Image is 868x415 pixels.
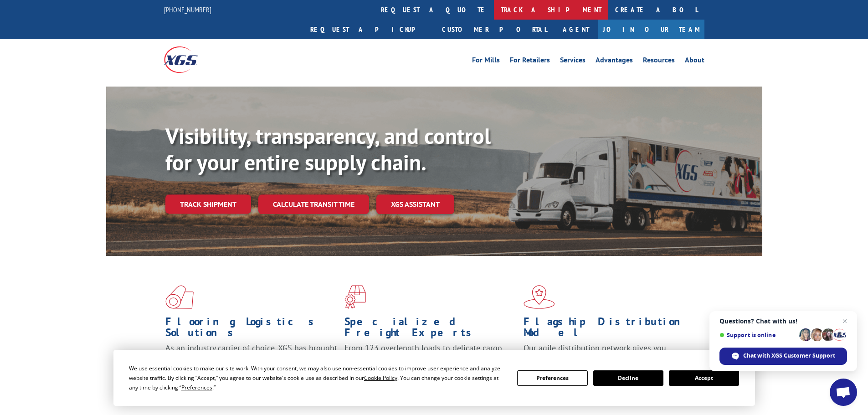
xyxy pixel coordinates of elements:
span: Support is online [719,332,796,338]
h1: Specialized Freight Experts [344,316,517,343]
a: Services [560,56,586,67]
a: Calculate transit time [258,195,369,214]
a: XGS ASSISTANT [376,195,454,214]
a: [PHONE_NUMBER] [164,5,211,14]
h1: Flooring Logistics Solutions [165,316,338,343]
a: Advantages [596,56,633,67]
span: Questions? Chat with us! [719,318,847,325]
a: Join Our Team [598,20,704,39]
a: For Retailers [510,56,550,67]
img: xgs-icon-total-supply-chain-intelligence-red [165,285,194,309]
p: From 123 overlength loads to delicate cargo, our experienced staff knows the best way to move you... [344,343,517,383]
div: We use essential cookies to make our site work. With your consent, we may also use non-essential ... [129,364,506,392]
button: Accept [669,370,739,386]
span: As an industry carrier of choice, XGS has brought innovation and dedication to flooring logistics... [165,343,337,375]
img: xgs-icon-focused-on-flooring-red [344,285,366,309]
b: Visibility, transparency, and control for your entire supply chain. [165,122,491,176]
img: xgs-icon-flagship-distribution-model-red [524,285,555,309]
span: Our agile distribution network gives you nationwide inventory management on demand. [524,343,691,364]
div: Cookie Consent Prompt [113,350,755,406]
a: Agent [554,20,598,39]
span: Chat with XGS Customer Support [743,352,835,360]
span: Chat with XGS Customer Support [719,348,847,365]
span: Cookie Policy [364,374,397,382]
a: Resources [643,56,675,67]
button: Preferences [517,370,587,386]
button: Decline [593,370,663,386]
a: About [685,56,704,67]
a: Request a pickup [303,20,435,39]
a: For Mills [472,56,500,67]
span: Preferences [181,384,212,391]
h1: Flagship Distribution Model [524,316,696,343]
a: Track shipment [165,195,251,214]
a: Customer Portal [435,20,554,39]
a: Open chat [830,379,857,406]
